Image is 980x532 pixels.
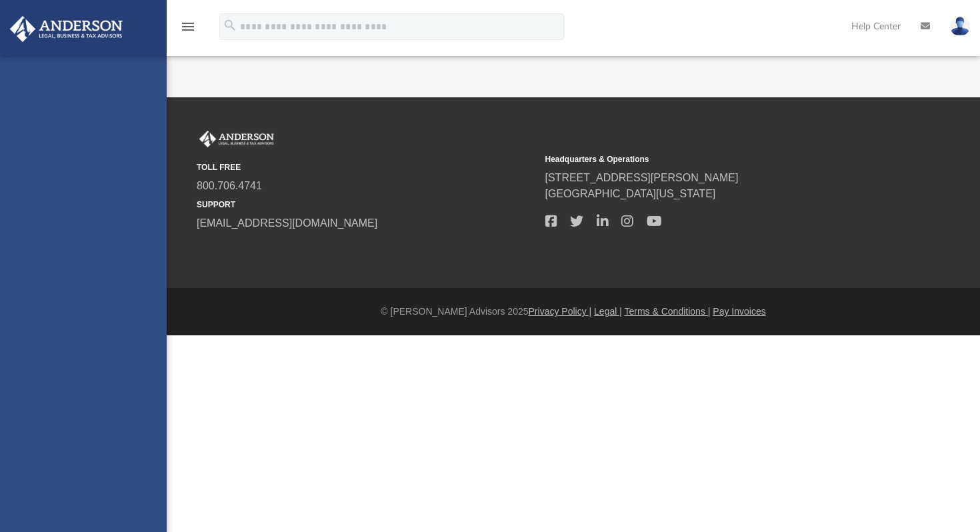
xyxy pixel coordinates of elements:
[197,131,277,148] img: Anderson Advisors Platinum Portal
[180,19,196,35] i: menu
[167,305,980,319] div: © [PERSON_NAME] Advisors 2025
[197,161,536,173] small: TOLL FREE
[713,306,765,317] a: Pay Invoices
[545,172,739,183] a: [STREET_ADDRESS][PERSON_NAME]
[197,180,262,191] a: 800.706.4741
[6,16,127,42] img: Anderson Advisors Platinum Portal
[625,306,711,317] a: Terms & Conditions |
[545,153,885,165] small: Headquarters & Operations
[529,306,592,317] a: Privacy Policy |
[594,306,622,317] a: Legal |
[197,217,377,229] a: [EMAIL_ADDRESS][DOMAIN_NAME]
[223,18,237,33] i: search
[950,17,970,36] img: User Pic
[197,199,536,211] small: SUPPORT
[545,188,716,199] a: [GEOGRAPHIC_DATA][US_STATE]
[180,25,196,35] a: menu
